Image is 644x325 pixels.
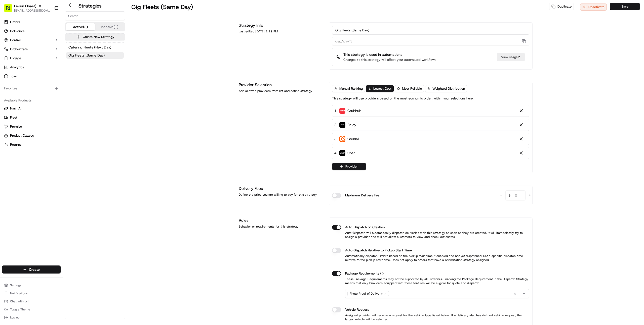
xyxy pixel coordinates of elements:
[2,18,61,26] a: Orders
[10,315,20,319] span: Log out
[4,106,59,111] a: Nash AI
[10,20,20,24] span: Orders
[334,136,359,142] div: 3 .
[497,53,525,61] a: View usage
[2,141,61,149] button: Returns
[580,4,607,11] button: Deactivate
[343,52,436,57] p: This strategy is used in automations
[347,136,359,141] span: Courial
[2,132,61,140] button: Product Catalog
[610,3,640,10] button: Save
[395,85,424,92] button: Most Reliable
[402,86,422,91] span: Most Reliable
[66,44,124,51] button: Catering Fleets (Next Day)
[332,277,529,285] p: These Package Requirements may not be supported by all Providers. Enabling the Package Requiremen...
[506,191,512,201] span: $
[2,96,61,104] div: Available Products
[2,290,61,297] button: Notifications
[332,96,473,101] p: This strategy will use providers based on the most economic order, within your selections here.
[2,282,61,289] button: Settings
[334,150,355,156] div: 4 .
[432,86,465,91] span: Weighted Distribution
[10,142,21,147] span: Returns
[425,85,467,92] button: Weighted Distribution
[373,86,391,91] span: Lowest Cost
[4,115,59,120] a: Fleet
[4,74,8,78] img: Toast logo
[10,115,17,120] span: Fleet
[339,86,363,91] span: Manual Ranking
[2,265,61,274] button: Create
[10,283,21,287] span: Settings
[345,225,385,230] label: Auto-Dispatch on Creation
[10,38,21,42] span: Control
[366,85,394,92] button: Lowest Cost
[14,9,50,13] button: [EMAIL_ADDRESS][DOMAIN_NAME]
[2,306,61,313] button: Toggle Theme
[4,142,59,147] a: Returns
[2,84,61,92] div: Favorites
[4,133,59,138] a: Product Catalog
[239,193,323,197] div: Define the price you are willing to pay for this strategy
[239,218,323,224] h1: Rules
[14,4,36,9] button: Levain (Toast)
[239,89,323,93] div: Add allowed providers from list and define strategy
[350,292,383,296] span: Photo Proof of Delivery
[10,56,21,61] span: Engage
[332,313,529,321] p: Assigned provider will receive a request for the vehicle type listed below. If a delivery also ha...
[332,163,366,170] button: Provider
[334,122,356,128] div: 2 .
[239,186,323,192] h1: Delivery Fees
[339,108,345,114] img: 5e692f75ce7d37001a5d71f1
[347,108,361,113] span: Grubhub
[10,307,30,311] span: Toggle Theme
[239,22,323,28] h1: Strategy Info
[65,33,125,40] button: Create New Strategy
[10,74,18,79] span: Toast
[2,36,61,44] button: Control
[66,52,124,59] button: Gig Fleets (Same Day)
[2,114,61,122] button: Fleet
[4,124,59,129] a: Promise
[345,289,529,298] button: Photo Proof of Delivery
[10,47,28,51] span: Orchestrate
[345,271,379,276] span: Package Requirements
[10,29,24,33] span: Deliveries
[2,54,61,62] button: Engage
[339,122,345,128] img: relay_logo_black.png
[343,58,436,62] p: Changes to this strategy will affect your automated workflows
[239,82,323,88] h1: Provider Selection
[10,133,34,138] span: Product Catalog
[95,23,124,30] button: Inactive (1)
[334,108,361,114] div: 1 .
[345,248,412,253] label: Auto-Dispatch Relative to Pickup Start Time
[347,122,356,127] span: Relay
[10,106,21,111] span: Nash AI
[239,225,323,229] div: Behavior or requirements for this strategy
[2,104,61,113] button: Nash AI
[10,65,24,70] span: Analytics
[78,2,102,9] h2: Strategies
[239,29,323,33] div: Last edited [DATE] 1:19 PM
[339,136,345,142] img: couriallogo.png
[549,3,574,10] button: Duplicate
[2,72,61,80] a: Toast
[10,299,28,303] span: Chat with us!
[332,254,529,262] p: Automatically dispatch Orders based on the pickup start time if enabled and not yet dispatched. S...
[10,124,22,129] span: Promise
[2,27,61,35] a: Deliveries
[10,291,28,295] span: Notifications
[2,298,61,305] button: Chat with us!
[332,231,529,239] p: Auto-Dispatch will automatically dispatch deliveries with this strategy as soon as they are creat...
[2,314,61,321] button: Log out
[2,2,52,14] button: Levain (Toast)[EMAIL_ADDRESS][DOMAIN_NAME]
[345,307,369,312] label: Vehicle Request
[2,45,61,53] button: Orchestrate
[339,150,345,156] img: uber-new-logo.jpeg
[68,53,105,58] span: Gig Fleets (Same Day)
